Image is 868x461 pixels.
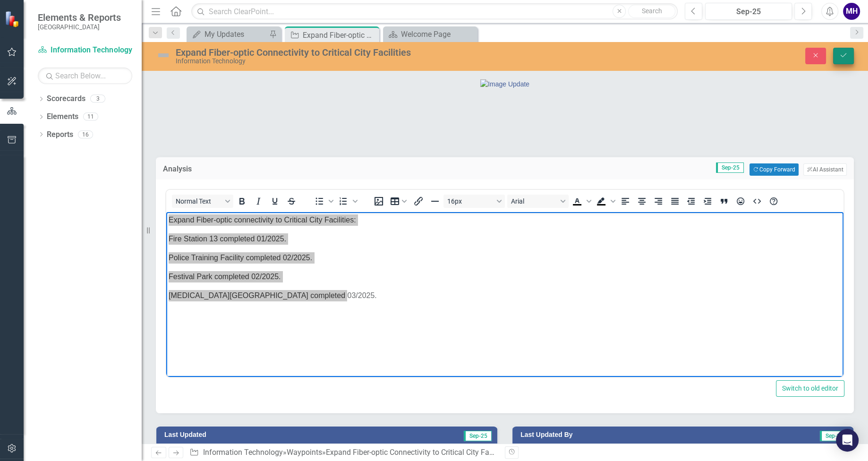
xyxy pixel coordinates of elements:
button: Sep-25 [705,3,792,20]
button: Insert image [371,195,387,208]
span: Search [642,7,662,15]
input: Search Below... [38,68,132,84]
div: Sep-25 [708,6,789,17]
button: MH [843,3,860,20]
button: Justify [667,195,683,208]
img: Image Update [480,79,529,89]
button: Font size 16px [443,195,505,208]
button: Copy Forward [749,163,798,176]
span: Sep-25 [820,431,848,441]
button: Horizontal line [427,195,443,208]
div: Expand Fiber-optic Connectivity to Critical City Facilities [303,29,377,41]
a: Welcome Page [385,28,475,40]
button: Align right [650,195,666,208]
div: 3 [90,95,105,103]
div: Open Intercom Messenger [836,429,859,452]
small: [GEOGRAPHIC_DATA] [38,23,121,31]
button: AI Assistant [803,163,847,176]
button: Font Arial [507,195,569,208]
div: 16 [78,130,93,138]
div: Text color Black [569,195,593,208]
h3: Last Updated By [520,431,732,438]
div: Welcome Page [401,28,475,40]
span: 16px [447,197,494,205]
a: My Updates [189,28,267,40]
span: Normal Text [176,197,222,205]
a: Elements [47,111,78,122]
span: Elements & Reports [38,12,121,23]
a: Waypoints [287,448,322,457]
span: Sep-25 [464,431,492,441]
input: Search ClearPoint... [191,3,678,20]
div: Bullet list [311,195,335,208]
button: Switch to old editor [776,380,844,397]
iframe: Rich Text Area [166,212,843,377]
button: Block Normal Text [172,195,233,208]
h3: Analysis [163,165,286,173]
button: Align left [617,195,633,208]
div: Information Technology [176,58,546,65]
button: Insert/edit link [410,195,426,208]
div: Expand Fiber-optic Connectivity to Critical City Facilities [326,448,511,457]
button: Help [766,195,782,208]
img: Not Defined [156,48,171,63]
div: Expand Fiber-optic Connectivity to Critical City Facilities [176,47,546,58]
button: Italic [250,195,266,208]
button: Emojis [732,195,749,208]
a: Information Technology [203,448,283,457]
div: » » [189,447,497,458]
div: My Updates [204,28,267,40]
button: Bold [234,195,250,208]
a: Information Technology [38,45,132,56]
button: Increase indent [699,195,715,208]
button: Table [387,195,410,208]
button: Align center [634,195,650,208]
h3: Last Updated [164,431,359,438]
button: Blockquote [716,195,732,208]
img: ClearPoint Strategy [5,11,21,27]
button: Strikethrough [283,195,299,208]
button: HTML Editor [749,195,765,208]
a: Reports [47,129,73,140]
button: Underline [267,195,283,208]
button: Search [628,5,675,18]
div: Background color Black [593,195,617,208]
div: Numbered list [335,195,359,208]
span: Arial [511,197,557,205]
a: Scorecards [47,94,85,104]
span: Sep-25 [716,162,744,173]
button: Decrease indent [683,195,699,208]
div: 11 [83,113,98,121]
